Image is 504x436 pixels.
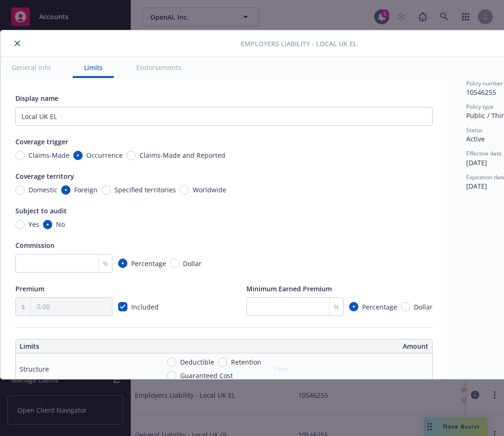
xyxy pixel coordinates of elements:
span: Policy number [466,79,503,87]
button: close [12,38,23,49]
span: Coverage territory [15,172,74,181]
button: Limits [73,57,114,78]
input: Dollar [401,302,410,311]
input: Claims-Made [15,151,25,160]
input: Domestic [15,185,25,195]
span: Foreign [74,185,98,195]
input: Worldwide [180,185,189,195]
input: Dollar [170,259,179,268]
span: Yes [28,219,39,229]
span: 10546255 [466,88,496,97]
span: Employers Liability - Local UK EL [241,39,357,49]
span: Status [466,126,483,134]
span: No [56,219,65,229]
span: Coverage trigger [15,137,68,146]
th: Amount [228,339,432,353]
input: Guaranteed Cost [167,371,176,380]
span: Active [466,134,485,143]
input: Foreign [61,185,70,195]
input: Occurrence [73,151,83,160]
input: Deductible [167,358,176,367]
span: Commission [15,241,55,250]
span: Effective date [466,149,502,157]
button: Endorsements [125,57,193,78]
input: 0.00 [31,298,112,316]
span: Occurrence [86,150,123,160]
span: Claims-Made and Reported [140,150,225,160]
span: Percentage [362,302,397,312]
th: Limits [16,339,182,353]
span: [DATE] [466,158,487,167]
span: [DATE] [466,182,487,190]
span: Premium [15,284,44,293]
span: Minimum Earned Premium [246,284,332,293]
span: Specified territories [114,185,176,195]
input: Percentage [349,302,358,311]
span: % [334,302,339,312]
button: General info [0,57,62,78]
div: Structure [20,364,49,374]
span: Guaranteed Cost [180,371,233,380]
span: Claims-Made [28,150,70,160]
span: Included [131,302,159,311]
input: Claims-Made and Reported [126,151,136,160]
span: Policy type [466,103,494,111]
span: Percentage [131,259,166,268]
input: Specified territories [101,185,111,195]
input: Retention [218,358,227,367]
input: No [43,220,52,229]
span: % [103,259,108,268]
span: Dollar [414,302,433,312]
span: Subject to audit [15,206,67,215]
span: Retention [231,357,261,367]
span: Deductible [180,357,214,367]
span: Dollar [183,259,202,268]
span: Worldwide [193,185,226,195]
input: Percentage [118,259,127,268]
input: Yes [15,220,25,229]
span: Display name [15,94,58,103]
span: Domestic [28,185,57,195]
